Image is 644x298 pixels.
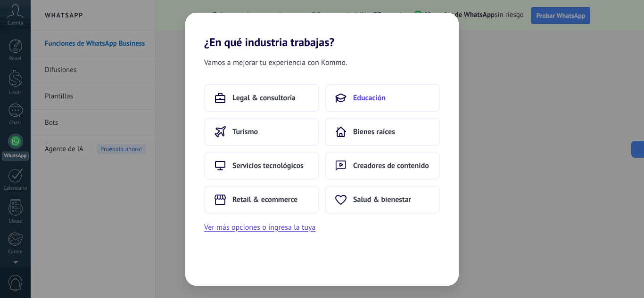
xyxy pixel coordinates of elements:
span: Creadores de contenido [353,161,429,170]
h2: ¿En qué industria trabajas? [185,13,459,49]
span: Bienes raíces [353,127,395,137]
span: Turismo [232,127,258,137]
button: Educación [325,84,440,112]
span: Vamos a mejorar tu experiencia con Kommo. [204,56,347,69]
button: Bienes raíces [325,118,440,146]
button: Ver más opciones o ingresa la tuya [204,221,315,234]
span: Retail & ecommerce [232,195,297,204]
span: Educación [353,93,386,103]
span: Legal & consultoría [232,93,296,103]
button: Retail & ecommerce [204,185,319,214]
span: Salud & bienestar [353,195,411,204]
button: Turismo [204,118,319,146]
button: Servicios tecnológicos [204,152,319,180]
button: Salud & bienestar [325,185,440,214]
span: Servicios tecnológicos [232,161,304,170]
button: Legal & consultoría [204,84,319,112]
button: Creadores de contenido [325,152,440,180]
